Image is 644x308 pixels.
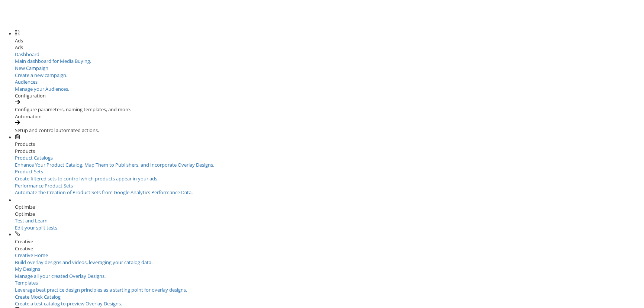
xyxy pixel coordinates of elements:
a: Product SetsCreate filtered sets to control which products appear in your ads. [15,168,644,182]
div: Test and Learn [15,217,108,224]
div: Templates [15,279,644,286]
a: Test and LearnEdit your split tests. [15,217,108,231]
div: New Campaign [15,65,644,72]
div: Creative Home [15,252,644,259]
span: Creative [15,238,33,245]
div: Enhance Your Product Catalog, Map Them to Publishers, and Incorporate Overlay Designs. [15,161,644,169]
a: My DesignsManage all your created Overlay Designs. [15,266,644,279]
div: Setup and control automated actions. [15,127,644,134]
span: Products [15,141,35,147]
div: Main dashboard for Media Buying. [15,58,644,65]
div: Create a new campaign. [15,72,644,79]
a: Product CatalogsEnhance Your Product Catalog, Map Them to Publishers, and Incorporate Overlay Des... [15,154,644,168]
div: Product Sets [15,168,644,175]
div: Product Catalogs [15,154,644,161]
div: Audiences [15,78,644,86]
a: TemplatesLeverage best practice design principles as a starting point for overlay designs. [15,279,644,293]
a: Performance Product SetsAutomate the Creation of Product Sets from Google Analytics Performance D... [15,182,644,196]
span: Optimize [15,203,35,210]
div: My Designs [15,266,644,273]
div: Manage all your created Overlay Designs. [15,273,644,280]
a: New CampaignCreate a new campaign. [15,65,644,78]
a: DashboardMain dashboard for Media Buying. [15,51,644,65]
div: Automate the Creation of Product Sets from Google Analytics Performance Data. [15,189,644,196]
div: Optimize [15,211,644,218]
div: Edit your split tests. [15,224,108,231]
div: Performance Product Sets [15,182,644,189]
div: Products [15,148,644,155]
a: AudiencesManage your Audiences. [15,78,644,92]
span: Ads [15,37,23,44]
div: Create a test catalog to preview Overlay Designs. [15,300,644,307]
div: Manage your Audiences. [15,86,644,93]
div: Build overlay designs and videos, leveraging your catalog data. [15,259,644,266]
a: Create Mock CatalogCreate a test catalog to preview Overlay Designs. [15,293,644,307]
div: Ads [15,44,644,51]
div: Automation [15,113,644,120]
div: Configure parameters, naming templates, and more. [15,106,644,113]
a: Creative HomeBuild overlay designs and videos, leveraging your catalog data. [15,252,644,266]
div: Creative [15,245,644,252]
div: Create Mock Catalog [15,293,644,301]
div: Leverage best practice design principles as a starting point for overlay designs. [15,286,644,293]
div: Dashboard [15,51,644,58]
div: Configuration [15,92,644,99]
div: Create filtered sets to control which products appear in your ads. [15,175,644,182]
